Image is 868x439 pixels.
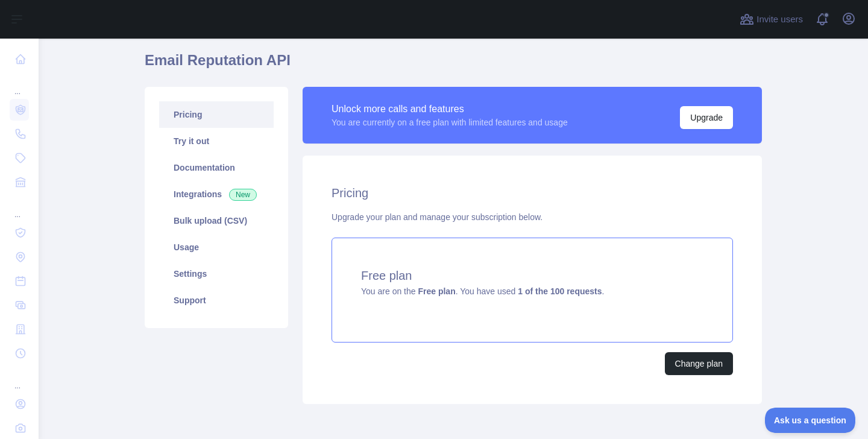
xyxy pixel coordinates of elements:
[765,408,856,433] iframe: Toggle Customer Support
[159,234,274,261] a: Usage
[332,185,733,201] h2: Pricing
[332,116,568,128] div: You are currently on a free plan with limited features and usage
[159,181,274,207] a: Integrations New
[159,261,274,287] a: Settings
[361,286,604,296] span: You are on the . You have used .
[10,367,29,391] div: ...
[518,286,602,296] strong: 1 of the 100 requests
[361,267,703,284] h4: Free plan
[159,128,274,154] a: Try it out
[159,207,274,234] a: Bulk upload (CSV)
[159,101,274,128] a: Pricing
[418,286,455,296] strong: Free plan
[10,195,29,219] div: ...
[10,72,29,96] div: ...
[229,189,257,201] span: New
[159,154,274,181] a: Documentation
[737,10,805,29] button: Invite users
[145,51,762,80] h1: Email Reputation API
[159,287,274,314] a: Support
[665,352,733,375] button: Change plan
[332,211,733,223] div: Upgrade your plan and manage your subscription below.
[332,102,568,116] div: Unlock more calls and features
[756,13,803,27] span: Invite users
[680,106,733,129] button: Upgrade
